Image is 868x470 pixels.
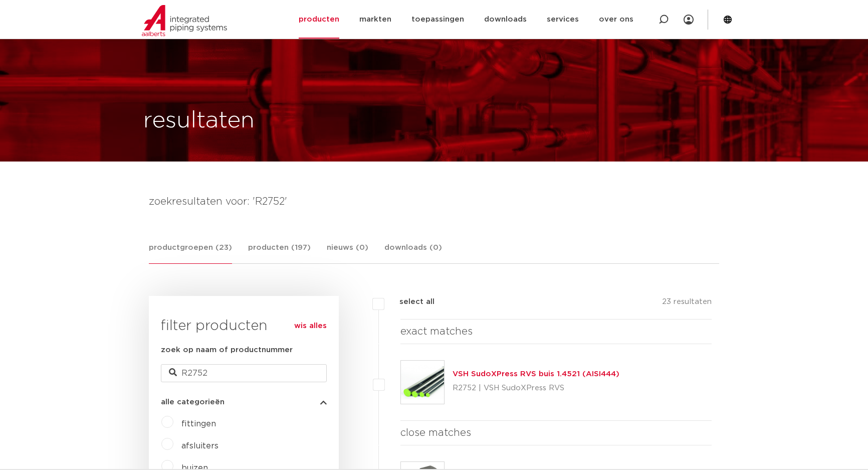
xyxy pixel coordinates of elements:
[662,296,712,311] p: 23 resultaten
[453,380,619,396] p: R2752 | VSH SudoXPress RVS
[181,420,216,428] a: fittingen
[143,105,255,137] h1: resultaten
[327,242,368,263] a: nieuws (0)
[294,320,327,332] a: wis alles
[400,324,712,340] h4: exact matches
[161,398,327,406] button: alle categorieën
[181,442,219,450] a: afsluiters
[149,194,719,210] h4: zoekresultaten voor: 'R2752'
[149,242,232,264] a: productgroepen (23)
[401,361,444,404] img: Thumbnail for VSH SudoXPress RVS buis 1.4521 (AISI444)
[400,425,712,441] h4: close matches
[248,242,311,263] a: producten (197)
[453,370,619,378] a: VSH SudoXPress RVS buis 1.4521 (AISI444)
[161,344,293,356] label: zoek op naam of productnummer
[161,398,225,406] span: alle categorieën
[384,242,442,263] a: downloads (0)
[161,316,327,336] h3: filter producten
[384,296,435,308] label: select all
[161,364,327,382] input: zoeken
